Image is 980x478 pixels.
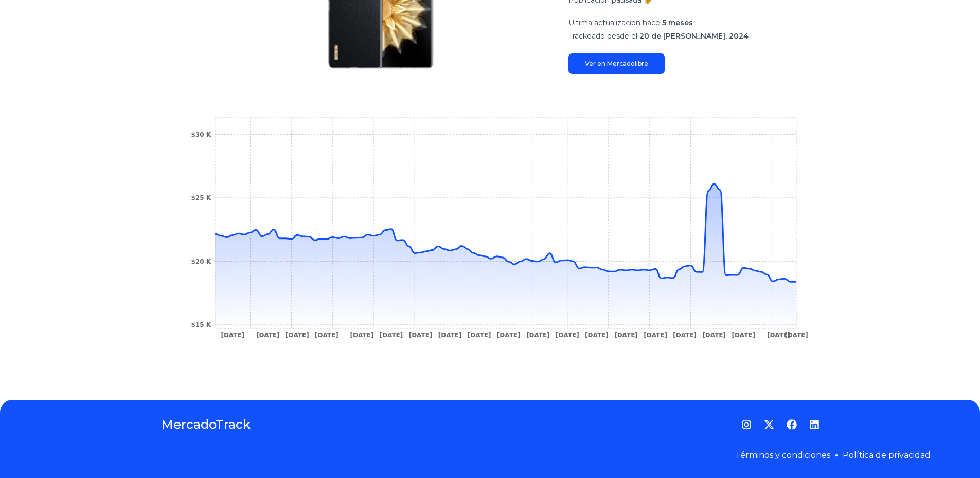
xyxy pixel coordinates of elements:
[732,332,755,339] tspan: [DATE]
[843,450,931,460] a: Política de privacidad
[568,31,637,41] span: Trackeado desde el
[315,332,338,339] tspan: [DATE]
[767,332,790,339] tspan: [DATE]
[764,419,774,430] a: Twitter
[568,53,665,74] a: Ver en Mercadolibre
[585,332,609,339] tspan: [DATE]
[191,131,211,138] tspan: $30 K
[526,332,549,339] tspan: [DATE]
[285,332,309,339] tspan: [DATE]
[191,194,211,201] tspan: $25 K
[556,332,579,339] tspan: [DATE]
[467,332,491,339] tspan: [DATE]
[702,332,726,339] tspan: [DATE]
[614,332,638,339] tspan: [DATE]
[785,332,808,339] tspan: [DATE]
[191,258,211,265] tspan: $20 K
[639,31,749,41] span: 20 de [PERSON_NAME], 2024
[191,321,211,328] tspan: $15 K
[673,332,697,339] tspan: [DATE]
[809,419,819,430] a: LinkedIn
[379,332,403,339] tspan: [DATE]
[161,416,251,433] a: MercadoTrack
[568,18,660,27] span: Ultima actualizacion hace
[787,419,797,430] a: Facebook
[741,419,752,430] a: Instagram
[496,332,520,339] tspan: [DATE]
[644,332,667,339] tspan: [DATE]
[221,332,244,339] tspan: [DATE]
[662,18,693,27] span: 5 meses
[350,332,373,339] tspan: [DATE]
[408,332,432,339] tspan: [DATE]
[438,332,461,339] tspan: [DATE]
[735,450,830,460] a: Términos y condiciones
[256,332,279,339] tspan: [DATE]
